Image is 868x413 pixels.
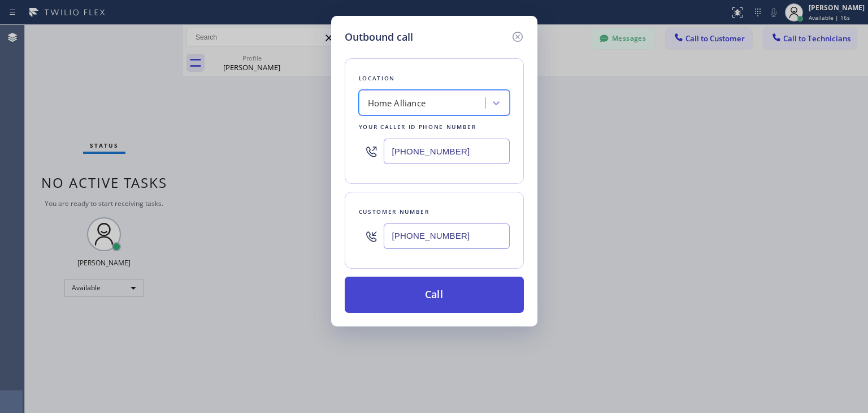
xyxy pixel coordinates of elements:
div: Home Alliance [368,97,426,110]
div: Your caller id phone number [359,121,510,133]
button: Call [345,277,524,313]
input: (123) 456-7890 [384,139,510,164]
input: (123) 456-7890 [384,223,510,249]
div: Customer number [359,206,510,218]
h5: Outbound call [345,29,413,45]
div: Location [359,72,510,84]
